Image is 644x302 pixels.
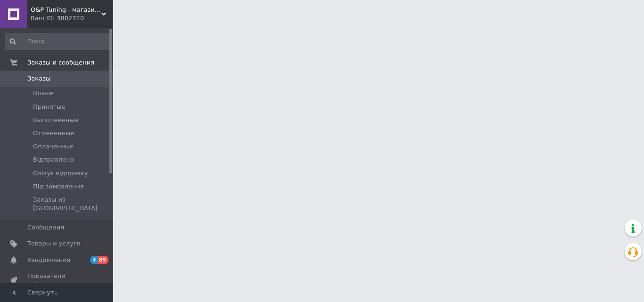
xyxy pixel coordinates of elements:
span: Показатели работы компании [27,272,87,289]
span: Заказы и сообщения [27,58,94,67]
span: Очікує відправку [33,169,88,178]
span: Новые [33,89,54,98]
span: Під замовлення [33,182,84,191]
span: Уведомления [27,256,70,264]
span: Заказы из [GEOGRAPHIC_DATA] [33,196,110,212]
span: Отмененные [33,129,74,138]
span: Відправлено [33,155,74,164]
span: Выполненные [33,116,78,124]
span: 89 [98,256,108,264]
span: Принятые [33,103,66,111]
div: Ваш ID: 3802720 [31,14,113,23]
span: O&P Tuning - магазин запчастей и тюнинга [31,6,101,14]
input: Поиск [5,33,111,50]
span: Оплаченные [33,142,74,151]
span: Сообщения [27,223,64,232]
span: Заказы [27,74,50,83]
span: Товары и услуги [27,239,81,248]
span: 3 [90,256,98,264]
